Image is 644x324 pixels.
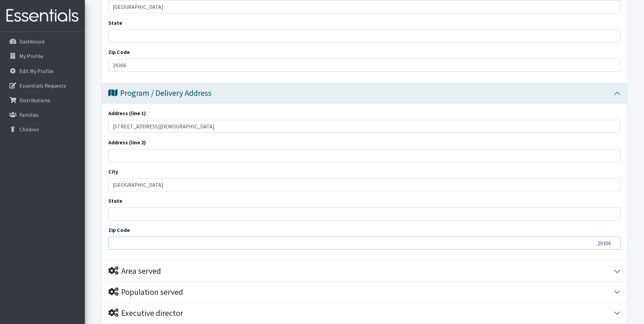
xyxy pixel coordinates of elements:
label: Address (line 2) [108,138,146,146]
button: Program / Delivery Address [102,83,627,104]
a: Edit My Profile [3,64,82,78]
button: Area served [102,261,627,282]
label: State [108,197,122,205]
a: Distributions [3,93,82,107]
img: HumanEssentials [3,4,82,27]
div: Executive director [108,308,183,318]
p: Families [19,111,39,118]
p: Essentials Requests [19,82,66,89]
p: Children [19,126,39,133]
div: Population served [108,287,183,297]
a: Families [3,108,82,122]
label: Address (line 1) [108,109,146,117]
p: Dashboard [19,38,44,45]
label: Zip Code [108,226,130,234]
button: Executive director [102,303,627,324]
p: Distributions [19,97,50,104]
div: Program / Delivery Address [108,88,211,98]
label: State [108,19,122,27]
a: Children [3,123,82,136]
a: Dashboard [3,35,82,48]
p: My Profile [19,53,43,59]
a: My Profile [3,49,82,63]
div: Area served [108,266,161,276]
label: City [108,167,118,176]
button: Population served [102,282,627,303]
label: Zip Code [108,48,130,56]
a: Essentials Requests [3,79,82,92]
p: Edit My Profile [19,68,54,74]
